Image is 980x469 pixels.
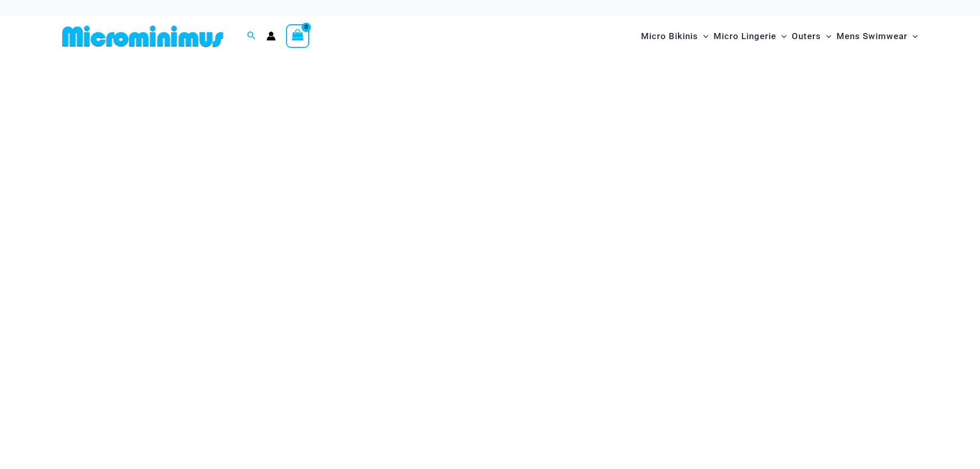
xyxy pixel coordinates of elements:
a: Account icon link [266,31,276,41]
span: Menu Toggle [907,23,918,49]
a: Mens SwimwearMenu ToggleMenu Toggle [834,21,920,52]
span: Menu Toggle [821,23,831,49]
span: Menu Toggle [776,23,787,49]
a: Search icon link [247,30,256,43]
span: Outers [792,23,821,49]
span: Mens Swimwear [836,23,907,49]
a: View Shopping Cart, empty [286,24,310,48]
span: Micro Lingerie [714,23,776,49]
a: Micro LingerieMenu ToggleMenu Toggle [711,21,789,52]
nav: Site Navigation [637,19,922,54]
span: Menu Toggle [698,23,708,49]
a: Micro BikinisMenu ToggleMenu Toggle [638,21,711,52]
a: OutersMenu ToggleMenu Toggle [789,21,834,52]
span: Micro Bikinis [641,23,698,49]
img: MM SHOP LOGO FLAT [58,25,227,48]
